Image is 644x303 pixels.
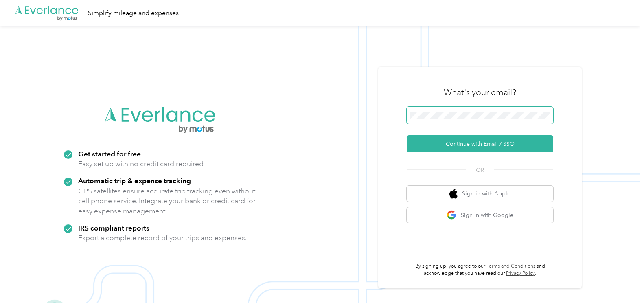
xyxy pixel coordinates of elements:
[449,189,458,199] img: apple logo
[444,87,516,98] h3: What's your email?
[407,263,553,277] p: By signing up, you agree to our and acknowledge that you have read our .
[88,8,179,18] div: Simplify mileage and expenses
[486,263,535,269] a: Terms and Conditions
[78,186,256,216] p: GPS satellites ensure accurate trip tracking even without cell phone service. Integrate your bank...
[407,207,553,223] button: google logoSign in with Google
[466,166,494,174] span: OR
[78,159,204,169] p: Easy set up with no credit card required
[78,149,141,158] strong: Get started for free
[407,186,553,202] button: apple logoSign in with Apple
[447,210,457,220] img: google logo
[78,176,191,185] strong: Automatic trip & expense tracking
[506,270,535,277] a: Privacy Policy
[407,135,553,152] button: Continue with Email / SSO
[78,224,149,232] strong: IRS compliant reports
[78,233,247,243] p: Export a complete record of your trips and expenses.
